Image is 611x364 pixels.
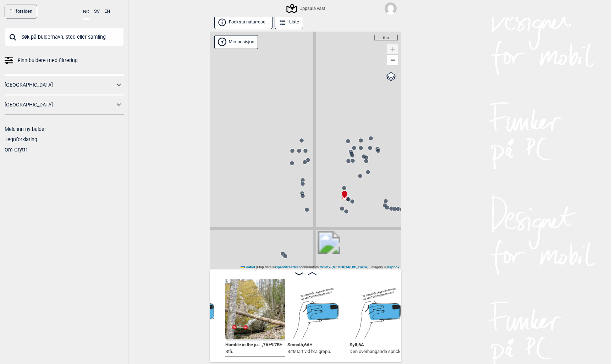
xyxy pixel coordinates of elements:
[287,279,347,339] img: Bilde Mangler
[387,55,398,65] a: Zoom out
[225,279,285,339] img: Rumble in the Jumble
[225,341,282,347] span: Humble in the ju... , 7A+ Ψ 7B+
[387,44,398,55] a: Zoom in
[275,265,301,269] a: OpenStreetMap
[390,55,395,64] span: −
[256,265,257,269] span: |
[239,265,401,270] div: Map data © contributors, , Imagery ©
[349,341,364,347] span: Sylt , 6A
[287,348,331,355] p: Sittstart vid bra grepp.
[385,2,397,15] img: User fallback1
[349,348,407,355] p: Den överhängande sprickan.
[241,265,255,269] a: Leaflet
[5,147,27,153] a: Om Gryttr
[5,137,37,142] a: Tegnforklaring
[5,126,46,132] a: Meld inn ny bulder
[104,5,110,18] button: EN
[214,35,258,49] div: Vis min posisjon
[349,279,409,339] img: Bilde Mangler
[5,55,124,66] a: Finn buldere med filtrering
[386,265,400,269] a: Mapbox
[18,55,78,66] span: Finn buldere med filtrering
[225,348,282,355] p: Stå.
[5,5,37,18] a: Til forsiden
[384,69,398,84] a: Layers
[83,5,89,19] button: NO
[390,45,395,54] span: +
[287,4,325,13] div: Uppsala väst
[275,15,303,29] button: Liste
[94,5,100,18] button: SV
[374,35,398,41] div: 5 m
[5,80,115,90] a: [GEOGRAPHIC_DATA]
[5,100,115,110] a: [GEOGRAPHIC_DATA]
[287,341,312,347] span: Smooth , 6A+
[5,28,124,46] input: Søk på buldernavn, sted eller samling
[320,265,369,269] a: CC-BY-[GEOGRAPHIC_DATA]
[214,15,273,29] button: Focksta naturrese...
